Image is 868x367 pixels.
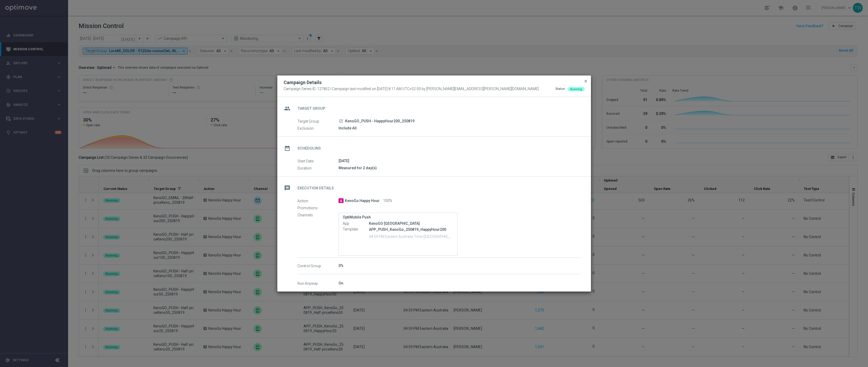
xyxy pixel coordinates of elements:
h2: Target Group [297,106,325,111]
span: 100% [383,199,392,203]
span: KenoGO_PUSH - HappyHour200_250819 [345,119,414,124]
label: Promotions [297,206,339,210]
a: launch [339,119,343,124]
div: Measured for 2 day(s) [339,165,581,171]
label: OptiMobile Push [343,215,454,220]
div: Status: [555,87,566,91]
i: date_range [283,144,292,153]
i: group [283,104,292,113]
i: launch [339,119,343,123]
i: message [283,183,292,193]
label: Control Group [297,264,339,268]
label: App [343,221,369,226]
h2: Campaign Details [284,79,322,86]
span: Campaign Series ID: 127852 | Campaign last modified on [DATE] 8:11 AM UTC+02:00 by [PERSON_NAME][... [284,87,539,91]
label: Start Date [297,159,339,163]
span: close [584,79,588,83]
label: Duration [297,166,339,171]
label: Run Anyway [297,281,339,286]
h2: Scheduling [297,146,321,151]
div: 0% [339,263,581,268]
label: Target Group [297,119,339,124]
div: KenoGO [GEOGRAPHIC_DATA] [369,221,454,226]
label: Channels [297,213,339,217]
span: A [339,198,344,203]
div: On [339,281,581,286]
div: Include All [339,125,581,131]
div: [DATE] [339,158,581,163]
span: Running [570,87,582,91]
h2: Execution Details [297,186,334,191]
label: Exclusion [297,126,339,131]
p: APP_PUSH_KenoGo_250819_HappyHour200 [369,227,454,232]
span: KenoGo Happy Hour [345,199,380,203]
colored-tag: Running [568,87,585,91]
label: Template [343,227,369,232]
p: 04:59 PM Eastern Australia Time (Sydney) (UTC +10:00) [369,234,454,239]
label: Action [297,199,339,203]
